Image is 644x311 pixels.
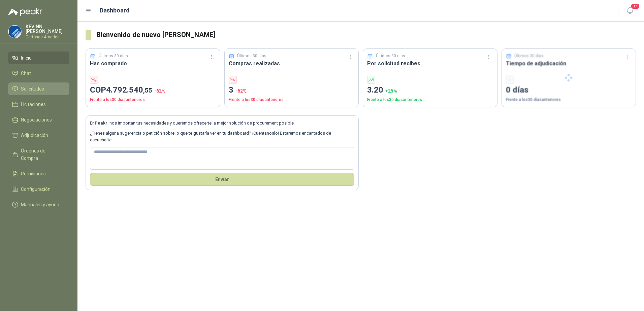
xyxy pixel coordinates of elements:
[26,24,69,34] p: KEVINN [PERSON_NAME]
[367,59,493,68] h3: Por solicitud recibes
[631,3,640,9] span: 17
[235,88,247,94] span: -62 %
[229,84,355,97] p: 3
[8,82,69,95] a: Solicitudes
[95,120,107,126] b: Peakr
[21,116,52,124] span: Negociaciones
[8,183,69,196] a: Configuración
[8,51,69,64] a: Inicio
[8,67,69,80] a: Chat
[143,87,152,94] span: ,55
[90,130,354,144] p: ¿Tienes alguna sugerencia o petición sobre lo que te gustaría ver en tu dashboard? ¡Cuéntanoslo! ...
[8,144,69,165] a: Órdenes de Compra
[90,120,354,127] p: En , nos importan tus necesidades y queremos ofrecerte la mejor solución de procurement posible.
[106,85,152,95] span: 4.792.540
[154,88,165,94] span: -62 %
[21,70,31,77] span: Chat
[229,59,355,68] h3: Compras realizadas
[96,30,636,40] h3: Bienvenido de nuevo [PERSON_NAME]
[99,53,128,59] p: Últimos 30 días
[624,5,636,17] button: 17
[237,53,266,59] p: Últimos 30 días
[21,170,46,177] span: Remisiones
[90,97,216,103] p: Frente a los 30 días anteriores
[376,53,405,59] p: Últimos 30 días
[8,113,69,126] a: Negociaciones
[367,97,493,103] p: Frente a los 30 días anteriores
[21,54,32,62] span: Inicio
[90,84,216,97] p: COP
[21,185,51,193] span: Configuración
[21,201,59,208] span: Manuales y ayuda
[100,6,130,15] h1: Dashboard
[229,97,355,103] p: Frente a los 30 días anteriores
[21,132,48,139] span: Adjudicación
[21,101,46,108] span: Licitaciones
[8,167,69,180] a: Remisiones
[367,84,493,97] p: 3.20
[8,129,69,142] a: Adjudicación
[26,35,69,39] p: Cartones America
[21,85,44,93] span: Solicitudes
[21,147,63,162] span: Órdenes de Compra
[8,25,21,38] img: Company Logo
[8,8,42,16] img: Logo peakr
[90,173,354,186] button: Envíar
[8,98,69,111] a: Licitaciones
[8,198,69,211] a: Manuales y ayuda
[90,59,216,68] h3: Has comprado
[385,88,397,94] span: + 25 %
